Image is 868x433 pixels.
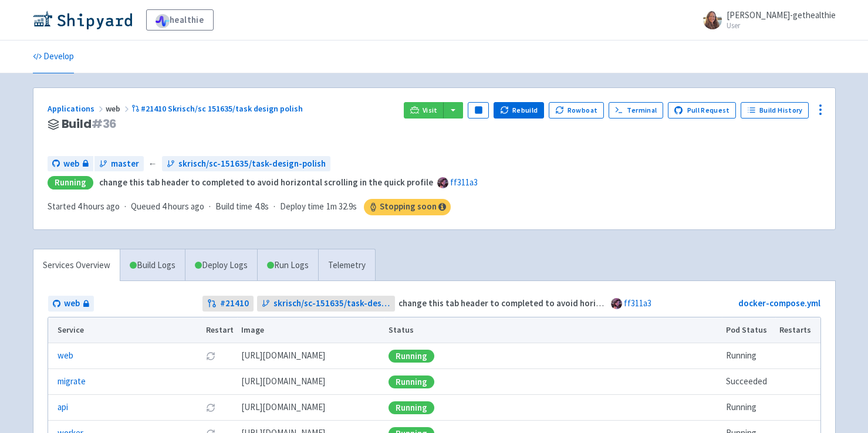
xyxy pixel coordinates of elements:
span: Started [48,201,120,212]
button: Restart pod [206,403,215,412]
a: docker-compose.yml [738,297,820,309]
th: Pod Status [722,317,775,343]
a: Develop [33,40,74,73]
a: [PERSON_NAME]-gethealthie User [696,11,836,29]
a: skrisch/sc-151635/task-design-polish [162,156,330,172]
a: ff311a3 [624,297,651,309]
span: web [63,157,79,171]
span: [DOMAIN_NAME][URL] [241,349,325,363]
a: Telemetry [318,249,375,282]
div: Running [389,401,434,414]
a: #21410 [202,296,254,312]
a: master [94,156,144,172]
div: Running [389,376,434,388]
span: ← [148,157,157,171]
span: [DOMAIN_NAME][URL] [241,375,325,388]
span: [PERSON_NAME]-gethealthie [727,9,836,21]
span: skrisch/sc-151635/task-design-polish [178,157,326,171]
button: Rowboat [549,102,604,119]
strong: change this tab header to completed to avoid horizontal scrolling in the quick profile [398,297,732,309]
span: 4.8s [255,200,269,214]
span: 1m 32.9s [326,200,357,214]
div: Running [389,350,434,363]
a: Deploy Logs [185,249,257,282]
span: skrisch/sc-151635/task-design-polish [273,297,390,310]
a: api [58,401,68,414]
small: User [727,22,836,29]
a: Build History [741,102,809,119]
time: 4 hours ago [162,201,204,212]
span: web [64,297,80,310]
a: Terminal [609,102,663,119]
div: · · · [48,199,451,215]
span: Stopping soon [364,199,451,215]
span: master [111,157,139,171]
span: Build [62,117,117,131]
div: Running [48,176,93,190]
th: Service [48,317,202,343]
img: Shipyard logo [33,11,132,29]
a: Visit [404,102,444,119]
a: web [48,296,94,312]
a: healthie [146,9,214,31]
span: # 36 [92,116,117,132]
td: Running [722,343,775,369]
span: Build time [215,200,252,214]
span: Queued [131,201,204,212]
td: Running [722,395,775,421]
a: skrisch/sc-151635/task-design-polish [257,296,395,312]
a: migrate [58,375,86,388]
th: Restarts [775,317,820,343]
a: Run Logs [257,249,318,282]
time: 4 hours ago [77,201,120,212]
span: [DOMAIN_NAME][URL] [241,401,325,414]
button: Pause [468,102,489,119]
a: Services Overview [33,249,120,282]
button: Rebuild [494,102,544,119]
th: Image [237,317,384,343]
strong: # 21410 [220,297,249,310]
a: Pull Request [668,102,737,119]
a: #21410 Skrisch/sc 151635/task design polish [131,103,305,114]
span: Visit [423,106,438,115]
button: Restart pod [206,351,215,361]
th: Status [384,317,722,343]
a: web [58,349,73,363]
th: Restart [202,317,238,343]
td: Succeeded [722,369,775,395]
a: Build Logs [120,249,185,282]
span: Deploy time [280,200,324,214]
a: ff311a3 [450,177,478,188]
strong: change this tab header to completed to avoid horizontal scrolling in the quick profile [99,177,433,188]
a: web [48,156,93,172]
span: web [106,103,131,114]
a: Applications [48,103,106,114]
